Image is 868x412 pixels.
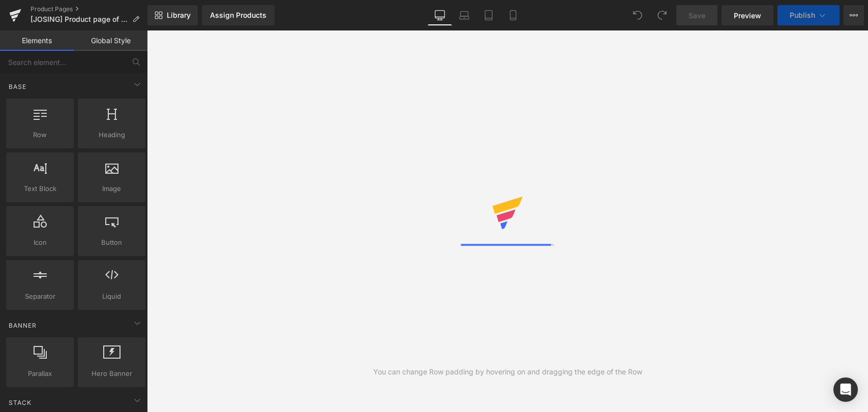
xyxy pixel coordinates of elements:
span: Parallax [9,368,71,379]
span: Liquid [81,291,142,302]
span: Base [8,82,27,91]
span: Icon [9,237,71,248]
div: Open Intercom Messenger [833,377,858,402]
a: Preview [722,5,773,25]
span: Heading [81,130,142,140]
a: Product Pages [31,5,147,13]
div: You can change Row padding by hovering on and dragging the edge of the Row [373,366,642,377]
a: Desktop [428,5,452,25]
span: Image [81,183,142,194]
a: Laptop [452,5,476,25]
a: Global Style [74,30,147,51]
a: Mobile [501,5,525,25]
div: Assign Products [210,11,266,19]
button: Undo [627,5,648,25]
span: Preview [734,10,761,21]
span: Save [689,10,705,21]
span: [JOSING] Product page of CustomFit INSOLES [31,15,128,23]
button: Redo [652,5,672,25]
button: Publish [777,5,840,25]
span: Separator [9,291,71,302]
span: Button [81,237,142,248]
span: Library [167,11,191,20]
a: Tablet [476,5,501,25]
span: Publish [790,11,815,19]
span: Row [9,130,71,140]
span: Banner [8,321,38,330]
button: More [844,5,864,25]
span: Hero Banner [81,368,142,379]
span: Stack [8,398,33,407]
span: Text Block [9,183,71,194]
a: New Library [147,5,198,25]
